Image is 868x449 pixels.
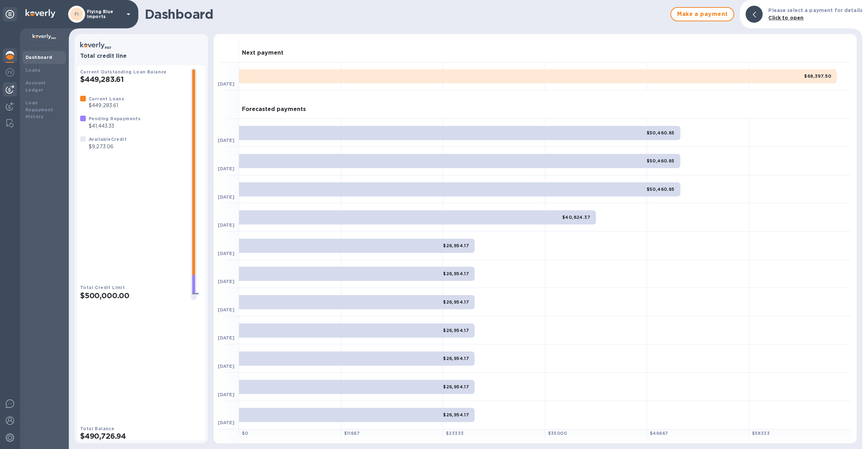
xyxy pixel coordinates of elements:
b: [DATE] [218,81,234,87]
b: $26,954.17 [443,271,469,276]
b: [DATE] [218,335,234,340]
b: Current Loans [89,96,124,101]
b: $26,954.17 [443,299,469,305]
b: $26,954.17 [443,384,469,389]
b: $ 23333 [446,431,464,436]
h2: $490,726.94 [80,432,202,440]
button: Make a payment [670,7,734,21]
b: [DATE] [218,251,234,256]
b: Please select a payment for details [768,7,862,13]
h2: $500,000.00 [80,291,185,300]
b: $ 11667 [344,431,360,436]
b: FI [74,11,79,17]
h2: $449,283.61 [80,75,185,84]
b: [DATE] [218,392,234,397]
b: $68,397.50 [804,73,831,79]
b: [DATE] [218,420,234,425]
b: $50,460.85 [647,130,675,135]
p: $9,273.06 [89,143,127,150]
b: [DATE] [218,222,234,228]
b: [DATE] [218,194,234,200]
div: Unpin categories [3,7,17,21]
img: Logo [26,9,55,18]
p: Flying Blue Imports [87,9,122,19]
b: $26,954.17 [443,412,469,417]
b: [DATE] [218,307,234,312]
b: [DATE] [218,166,234,171]
b: $40,824.37 [562,215,590,220]
b: Available Credit [89,137,127,142]
b: Total Balance [80,426,114,431]
b: [DATE] [218,138,234,143]
b: [DATE] [218,364,234,369]
b: Loans [26,67,40,73]
p: $449,283.61 [89,102,124,109]
b: $50,460.85 [647,187,675,192]
b: Account Ledger [26,80,46,93]
b: [DATE] [218,279,234,284]
b: Current Outstanding Loan Balance [80,69,167,74]
b: Pending Repayments [89,116,140,121]
b: $ 58333 [752,431,770,436]
p: $41,443.33 [89,122,140,130]
h3: Total credit line [80,53,202,60]
b: Total Credit Limit [80,285,125,290]
img: Foreign exchange [6,68,14,77]
h3: Next payment [242,50,283,56]
b: $26,954.17 [443,328,469,333]
h3: Forecasted payments [242,106,306,113]
b: Click to open [768,15,803,21]
b: $26,954.17 [443,356,469,361]
b: $ 46667 [650,431,668,436]
b: Loan Repayment History [26,100,53,120]
b: $ 35000 [548,431,567,436]
b: $26,954.17 [443,243,469,248]
b: $ 0 [242,431,248,436]
b: Dashboard [26,55,52,60]
b: $50,460.85 [647,158,675,163]
span: Make a payment [677,10,728,18]
h1: Dashboard [145,7,667,22]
